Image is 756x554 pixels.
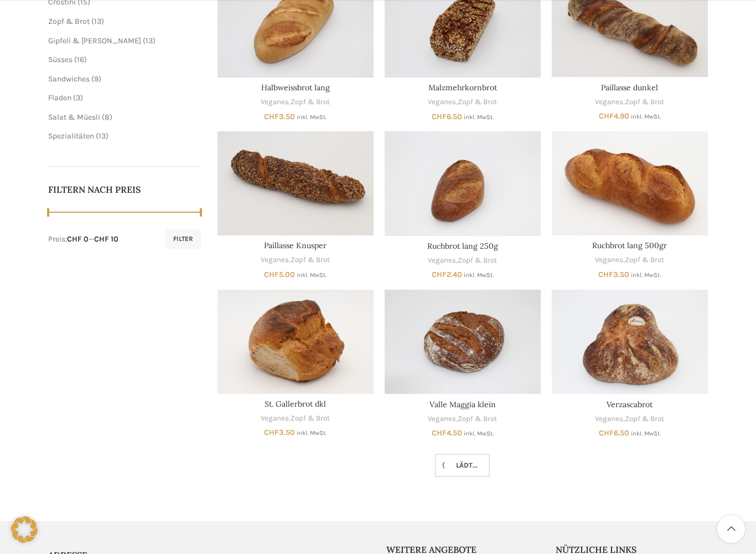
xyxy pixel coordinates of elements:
[552,290,708,394] a: Verzascabrot
[385,290,541,394] a: Valle Maggia klein
[297,114,327,121] small: inkl. MwSt.
[218,97,374,107] div: ,
[432,270,462,279] bdi: 2.40
[599,428,614,438] span: CHF
[48,17,90,26] a: Zopf & Brot
[264,428,295,437] bdi: 3.50
[447,461,478,470] span: Lädt...
[94,74,99,84] span: 9
[264,428,279,437] span: CHF
[264,270,279,279] span: CHF
[429,399,496,409] a: Valle Maggia klein
[261,255,289,265] a: Veganes
[385,255,541,266] div: ,
[261,413,289,424] a: Veganes
[592,240,667,250] a: Ruchbrot lang 500gr
[218,255,374,265] div: ,
[146,36,153,45] span: 13
[48,183,201,196] h5: Filtern nach Preis
[48,234,118,245] div: Preis: —
[48,131,94,141] a: Spezialitäten
[552,255,708,265] div: ,
[607,399,653,409] a: Verzascabrot
[264,240,327,250] a: Paillasse Knusper
[165,229,201,249] button: Filter
[261,83,330,93] a: Halbweissbrot lang
[599,111,629,121] bdi: 4.90
[595,255,623,265] a: Veganes
[458,97,497,107] a: Zopf & Brot
[599,428,629,438] bdi: 6.50
[94,234,118,244] span: CHF 10
[598,270,613,279] span: CHF
[432,428,447,438] span: CHF
[601,83,658,93] a: Paillasse dunkel
[385,131,541,235] a: Ruchbrot lang 250g
[432,428,462,438] bdi: 4.50
[428,97,456,107] a: Veganes
[385,97,541,107] div: ,
[385,414,541,424] div: ,
[625,414,664,424] a: Zopf & Brot
[631,430,661,437] small: inkl. MwSt.
[218,131,374,235] a: Paillasse Knusper
[48,93,71,102] a: Fladen
[48,112,100,122] a: Salat & Müesli
[264,112,295,121] bdi: 3.50
[625,255,664,265] a: Zopf & Brot
[99,131,106,141] span: 13
[631,271,661,279] small: inkl. MwSt.
[432,112,447,121] span: CHF
[458,414,497,424] a: Zopf & Brot
[717,515,745,543] a: Scroll to top button
[94,17,101,26] span: 13
[265,399,326,409] a: St. Gallerbrot dkl
[77,55,84,64] span: 16
[464,114,494,121] small: inkl. MwSt.
[261,97,289,107] a: Veganes
[458,255,497,266] a: Zopf & Brot
[598,270,629,279] bdi: 3.50
[48,55,73,64] a: Süsses
[428,255,456,266] a: Veganes
[427,241,498,251] a: Ruchbrot lang 250g
[625,97,664,107] a: Zopf & Brot
[67,234,89,244] span: CHF 0
[48,36,141,45] a: Gipfeli & [PERSON_NAME]
[105,112,110,122] span: 8
[464,430,494,437] small: inkl. MwSt.
[595,414,623,424] a: Veganes
[264,112,279,121] span: CHF
[552,97,708,107] div: ,
[76,93,80,102] span: 3
[291,413,330,424] a: Zopf & Brot
[264,270,295,279] bdi: 5.00
[631,113,661,120] small: inkl. MwSt.
[218,290,374,394] a: St. Gallerbrot dkl
[552,414,708,424] div: ,
[428,414,456,424] a: Veganes
[218,413,374,424] div: ,
[297,429,327,437] small: inkl. MwSt.
[432,270,447,279] span: CHF
[595,97,623,107] a: Veganes
[48,74,90,84] a: Sandwiches
[291,97,330,107] a: Zopf & Brot
[291,255,330,265] a: Zopf & Brot
[428,83,497,93] a: Malzmehrkornbrot
[464,271,494,279] small: inkl. MwSt.
[552,131,708,235] a: Ruchbrot lang 500gr
[432,112,462,121] bdi: 6.50
[599,111,614,121] span: CHF
[297,271,327,279] small: inkl. MwSt.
